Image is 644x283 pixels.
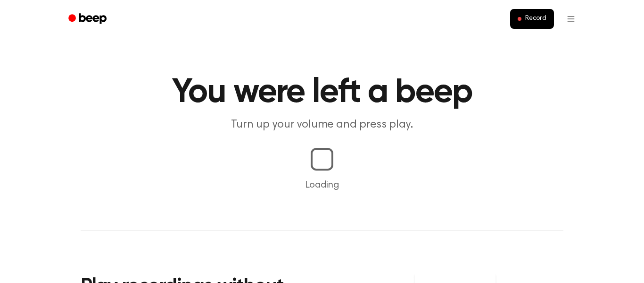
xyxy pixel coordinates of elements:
button: Record [510,9,554,29]
p: Turn up your volume and press play. [141,117,503,133]
button: Open menu [560,8,582,30]
h1: You were left a beep [81,76,563,110]
a: Beep [62,10,115,28]
p: Loading [11,178,633,192]
span: Record [525,15,546,23]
